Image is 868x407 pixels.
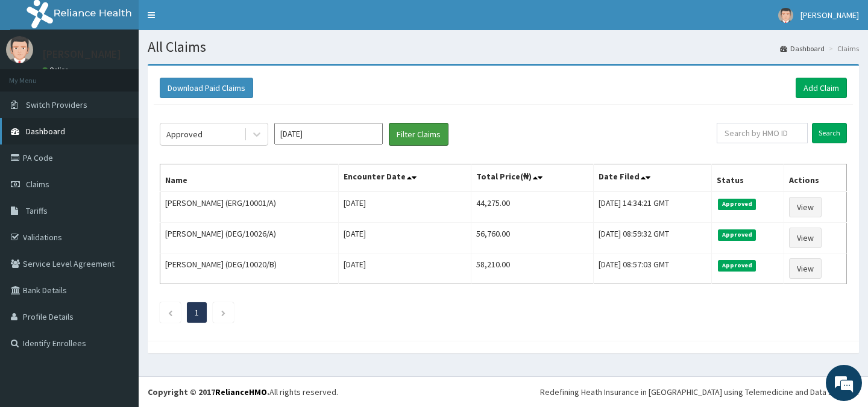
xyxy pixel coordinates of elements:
input: Search by HMO ID [717,123,808,143]
td: [DATE] [338,191,471,223]
th: Encounter Date [338,164,471,192]
button: Filter Claims [389,123,448,146]
button: Download Paid Claims [160,78,253,98]
td: 58,210.00 [471,253,594,284]
p: [PERSON_NAME] [42,49,121,60]
a: Online [42,66,71,74]
td: 44,275.00 [471,191,594,223]
a: View [789,258,822,279]
th: Status [712,164,784,192]
a: View [789,228,822,248]
div: Chat with us now [63,67,203,83]
td: [DATE] [338,253,471,284]
a: Dashboard [780,43,825,54]
img: User Image [778,8,793,23]
input: Search [812,123,847,143]
a: Next page [221,307,226,318]
td: 56,760.00 [471,223,594,253]
div: Approved [166,128,203,140]
td: [PERSON_NAME] (DEG/10026/A) [160,223,339,253]
span: [PERSON_NAME] [800,10,859,20]
td: [PERSON_NAME] (ERG/10001/A) [160,191,339,223]
span: We're online! [70,125,166,247]
textarea: Type your message and hit 'Enter' [6,276,230,318]
td: [DATE] 14:34:21 GMT [594,191,712,223]
a: Previous page [168,307,173,318]
input: Select Month and Year [274,123,383,144]
h1: All Claims [148,39,859,55]
div: Minimize live chat window [198,6,227,35]
th: Name [160,164,339,192]
th: Total Price(₦) [471,164,594,192]
span: Approved [718,229,756,240]
td: [PERSON_NAME] (DEG/10020/B) [160,253,339,284]
span: Claims [26,179,49,190]
li: Claims [826,43,859,54]
span: Switch Providers [26,99,87,110]
footer: All rights reserved. [139,376,868,407]
a: Add Claim [796,78,847,98]
span: Approved [718,260,756,271]
img: User Image [6,36,33,63]
div: Redefining Heath Insurance in [GEOGRAPHIC_DATA] using Telemedicine and Data Science! [540,386,859,398]
th: Actions [784,164,846,192]
td: [DATE] 08:59:32 GMT [594,223,712,253]
td: [DATE] [338,223,471,253]
th: Date Filed [594,164,712,192]
img: d_794563401_company_1708531726252_794563401 [22,60,49,90]
span: Tariffs [26,205,48,216]
a: Page 1 is your current page [195,307,199,318]
a: RelianceHMO [215,387,267,397]
span: Dashboard [26,126,65,137]
a: View [789,197,822,217]
span: Approved [718,199,756,210]
strong: Copyright © 2017 . [148,387,269,397]
td: [DATE] 08:57:03 GMT [594,253,712,284]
